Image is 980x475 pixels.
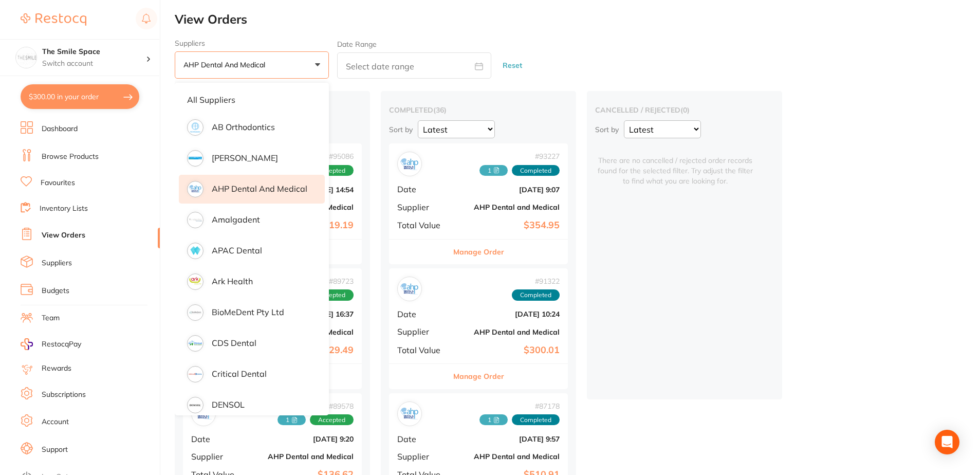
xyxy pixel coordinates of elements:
[278,414,306,426] span: Received
[479,414,508,426] span: Received
[42,47,146,57] h4: The Smile Space
[212,122,275,132] p: AB Orthodontics
[457,452,560,461] b: AHP Dental and Medical
[397,345,449,355] span: Total Value
[175,39,329,47] label: Suppliers
[42,230,85,241] a: View Orders
[457,310,560,318] b: [DATE] 10:24
[42,363,71,374] a: Rewards
[397,327,449,336] span: Supplier
[189,213,202,227] img: supplier image
[310,165,354,176] span: Accepted
[500,52,525,79] button: Reset
[512,165,560,176] span: Completed
[21,338,81,350] a: RestocqPay
[212,215,260,224] p: Amalgadent
[457,203,560,211] b: AHP Dental and Medical
[189,306,202,319] img: supplier image
[310,414,354,426] span: Accepted
[191,452,243,461] span: Supplier
[212,184,307,193] p: AHP Dental and Medical
[183,60,269,69] p: AHP Dental and Medical
[457,345,560,356] b: $300.01
[212,307,284,317] p: BioMeDent Pty Ltd
[212,246,262,255] p: APAC Dental
[457,435,560,443] b: [DATE] 9:57
[337,52,491,79] input: Select date range
[21,338,33,350] img: RestocqPay
[935,430,959,454] div: Open Intercom Messenger
[251,452,354,461] b: AHP Dental and Medical
[397,221,449,230] span: Total Value
[310,152,354,160] span: # 95086
[479,402,560,410] span: # 87178
[42,286,69,296] a: Budgets
[42,339,81,350] span: RestocqPay
[191,434,243,444] span: Date
[189,398,202,412] img: supplier image
[42,59,146,69] p: Switch account
[41,178,75,188] a: Favourites
[397,185,449,194] span: Date
[189,337,202,350] img: supplier image
[179,89,325,111] li: All suppliers
[397,309,449,319] span: Date
[16,47,36,68] img: The Smile Space
[479,165,508,176] span: Received
[42,445,68,455] a: Support
[310,277,354,285] span: # 89723
[397,203,449,212] span: Supplier
[189,182,202,196] img: supplier image
[595,143,755,186] span: There are no cancelled / rejected order records found for the selected filter. Try adjust the fil...
[337,40,377,48] label: Date Range
[595,125,619,134] p: Sort by
[310,289,354,301] span: Accepted
[400,279,419,299] img: AHP Dental and Medical
[175,51,329,79] button: AHP Dental and Medical
[453,364,504,389] button: Manage Order
[453,240,504,264] button: Manage Order
[42,390,86,400] a: Subscriptions
[189,152,202,165] img: supplier image
[595,105,774,115] h2: cancelled / rejected ( 0 )
[251,435,354,443] b: [DATE] 9:20
[189,244,202,258] img: supplier image
[42,313,60,323] a: Team
[189,275,202,288] img: supplier image
[42,417,69,427] a: Account
[175,12,980,27] h2: View Orders
[189,368,202,381] img: supplier image
[512,277,560,285] span: # 91322
[212,277,253,286] p: Ark Health
[40,204,88,214] a: Inventory Lists
[212,338,256,348] p: CDS Dental
[42,152,99,162] a: Browse Products
[457,220,560,231] b: $354.95
[397,452,449,461] span: Supplier
[389,125,413,134] p: Sort by
[212,400,245,409] p: DENSOL
[212,369,267,378] p: Critical Dental
[512,414,560,426] span: Completed
[21,13,86,26] img: Restocq Logo
[42,258,72,268] a: Suppliers
[42,124,78,134] a: Dashboard
[457,328,560,336] b: AHP Dental and Medical
[479,152,560,160] span: # 93227
[21,84,139,109] button: $300.00 in your order
[389,105,568,115] h2: completed ( 36 )
[400,154,419,174] img: AHP Dental and Medical
[400,404,419,424] img: AHP Dental and Medical
[212,153,278,162] p: [PERSON_NAME]
[21,8,86,31] a: Restocq Logo
[189,121,202,134] img: supplier image
[457,186,560,194] b: [DATE] 9:07
[397,434,449,444] span: Date
[512,289,560,301] span: Completed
